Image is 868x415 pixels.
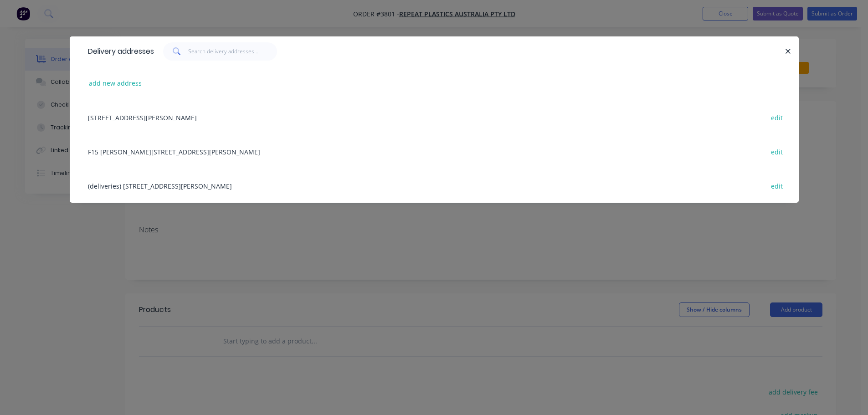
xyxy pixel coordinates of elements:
div: Delivery addresses [83,37,154,66]
div: (deliveries) [STREET_ADDRESS][PERSON_NAME] [83,169,785,203]
input: Search delivery addresses... [188,42,277,61]
button: edit [766,179,788,192]
button: add new address [84,77,147,89]
div: F15 [PERSON_NAME][STREET_ADDRESS][PERSON_NAME] [83,134,785,169]
div: [STREET_ADDRESS][PERSON_NAME] [83,100,785,134]
button: edit [766,111,788,123]
button: edit [766,145,788,158]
